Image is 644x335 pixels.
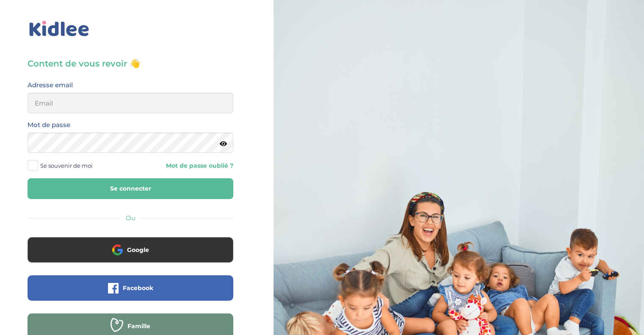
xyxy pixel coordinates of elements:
[28,19,91,39] img: logo_kidlee_bleu
[28,178,233,199] button: Se connecter
[123,284,153,292] span: Facebook
[28,93,233,113] input: Email
[28,58,233,69] h3: Content de vous revoir 👋
[127,322,150,330] span: Famille
[108,283,119,293] img: facebook.png
[28,119,70,130] label: Mot de passe
[112,244,123,255] img: google.png
[28,237,233,263] button: Google
[28,275,233,301] button: Facebook
[28,80,73,91] label: Adresse email
[40,160,93,171] span: Se souvenir de moi
[137,162,233,170] a: Mot de passe oublié ?
[127,246,149,254] span: Google
[126,214,135,222] span: Ou
[28,252,233,260] a: Google
[28,290,233,298] a: Facebook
